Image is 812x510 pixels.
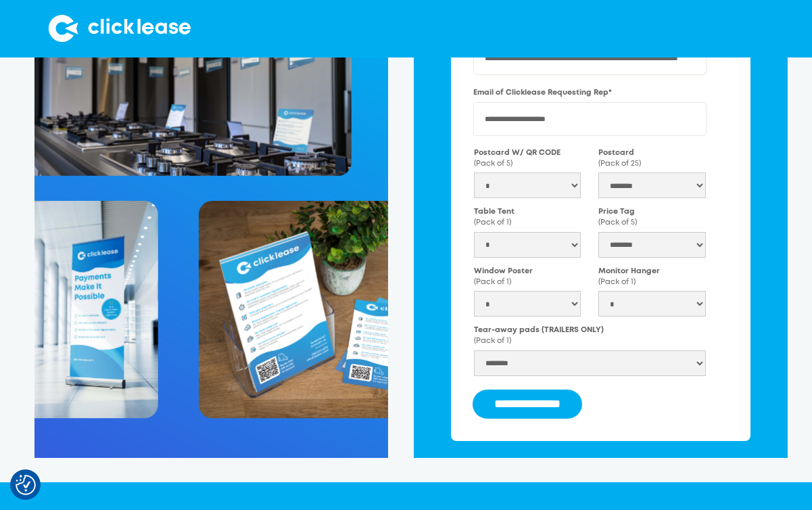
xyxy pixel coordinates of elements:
[474,266,581,287] label: Window Poster
[474,147,581,169] label: Postcard W/ QR CODE
[474,338,511,344] span: (Pack of 1)
[473,87,707,98] label: Email of Clicklease Requesting Rep*
[474,279,511,285] span: (Pack of 1)
[598,206,705,228] label: Price Tag
[598,160,641,167] span: (Pack of 25)
[598,219,637,226] span: (Pack of 5)
[598,266,705,287] label: Monitor Hanger
[474,219,511,226] span: (Pack of 1)
[16,475,36,495] img: Revisit consent button
[474,160,512,167] span: (Pack of 5)
[598,147,705,169] label: Postcard
[474,325,706,346] label: Tear-away pads (TRAILERS ONLY)
[598,279,636,285] span: (Pack of 1)
[474,206,581,228] label: Table Tent
[16,475,36,495] button: Consent Preferences
[49,15,191,42] img: Clicklease logo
